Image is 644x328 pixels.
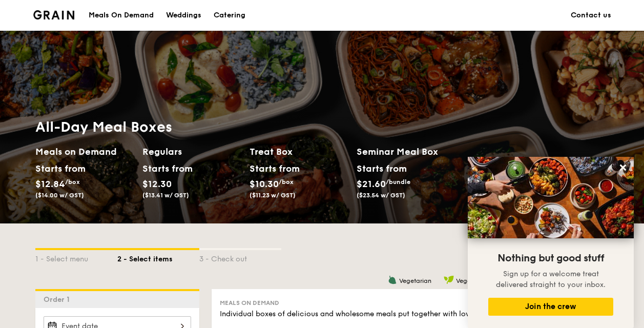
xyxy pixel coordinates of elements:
[35,250,117,264] div: 1 - Select menu
[444,275,454,284] img: icon-vegan.f8ff3823.svg
[33,10,75,19] img: Grain
[488,298,613,316] button: Join the crew
[386,178,410,186] span: /bundle
[615,159,631,176] button: Close
[497,252,604,264] span: Nothing but good stuff
[44,295,74,304] span: Order 1
[496,270,606,289] span: Sign up for a welcome treat delivered straight to your inbox.
[117,250,199,264] div: 2 - Select items
[35,145,134,159] h2: Meals on Demand
[357,145,464,159] h2: Seminar Meal Box
[357,161,406,176] div: Starts from
[35,178,65,190] span: $12.84
[399,277,431,284] span: Vegetarian
[33,10,75,19] a: Logotype
[250,145,348,159] h2: Treat Box
[388,275,397,284] img: icon-vegetarian.fe4039eb.svg
[142,178,172,190] span: $12.30
[35,161,81,176] div: Starts from
[65,178,80,186] span: /box
[357,178,386,190] span: $21.60
[220,299,279,306] span: Meals on Demand
[279,178,294,186] span: /box
[456,277,475,284] span: Vegan
[142,145,241,159] h2: Regulars
[35,118,464,136] h1: All-Day Meal Boxes
[250,161,295,176] div: Starts from
[250,178,279,190] span: $10.30
[468,157,634,238] img: DSC07876-Edit02-Large.jpeg
[142,161,188,176] div: Starts from
[35,192,84,199] span: ($14.00 w/ GST)
[250,192,296,199] span: ($11.23 w/ GST)
[357,192,405,199] span: ($23.54 w/ GST)
[199,250,281,264] div: 3 - Check out
[142,192,189,199] span: ($13.41 w/ GST)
